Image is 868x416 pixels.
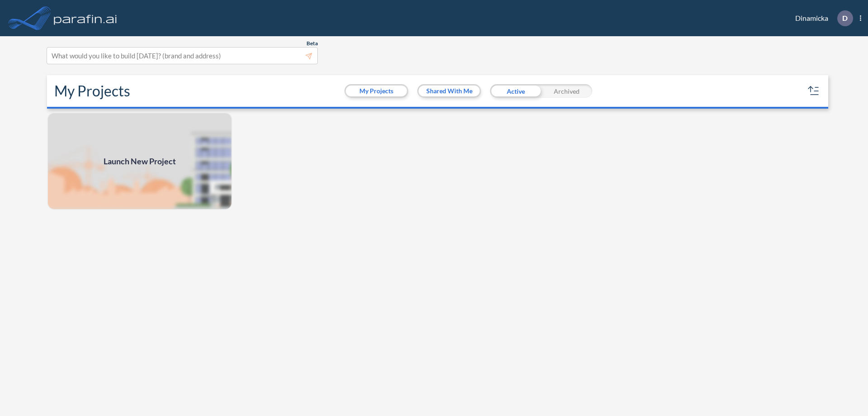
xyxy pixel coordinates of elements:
[47,112,232,210] a: Launch New Project
[490,84,541,98] div: Active
[307,40,318,47] span: Beta
[52,9,119,27] img: logo
[54,82,130,100] h2: My Projects
[104,155,176,167] span: Launch New Project
[842,14,848,22] p: D
[807,84,821,98] button: sort
[419,86,480,96] button: Shared With Me
[346,86,407,96] button: My Projects
[47,112,232,210] img: add
[541,84,592,98] div: Archived
[782,10,861,26] div: Dinamicka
